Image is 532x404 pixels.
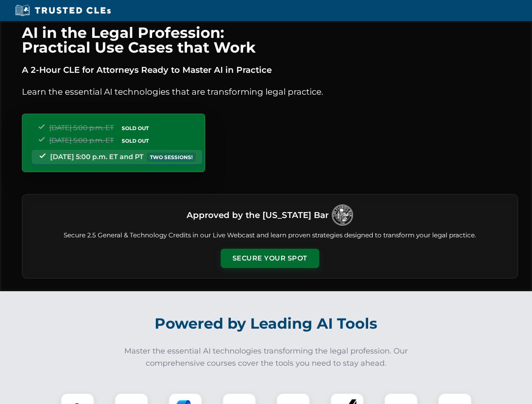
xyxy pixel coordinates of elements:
h2: Powered by Leading AI Tools [33,309,500,338]
span: SOLD OUT [119,124,152,133]
p: Learn the essential AI technologies that are transforming legal practice. [22,85,518,98]
img: Trusted CLEs [13,4,113,17]
p: A 2-Hour CLE for Attorneys Ready to Master AI in Practice [22,63,518,77]
p: Master the essential AI technologies transforming the legal profession. Our comprehensive courses... [119,345,414,369]
span: [DATE] 5:00 p.m. ET [49,136,114,144]
h1: AI in the Legal Profession: Practical Use Cases that Work [22,25,518,55]
span: [DATE] 5:00 p.m. ET [49,124,114,132]
button: Secure Your Spot [221,249,319,268]
span: SOLD OUT [119,136,152,145]
h3: Approved by the [US_STATE] Bar [187,207,329,223]
img: Logo [332,205,353,226]
p: Secure 2.5 General & Technology Credits in our Live Webcast and learn proven strategies designed ... [32,231,508,240]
